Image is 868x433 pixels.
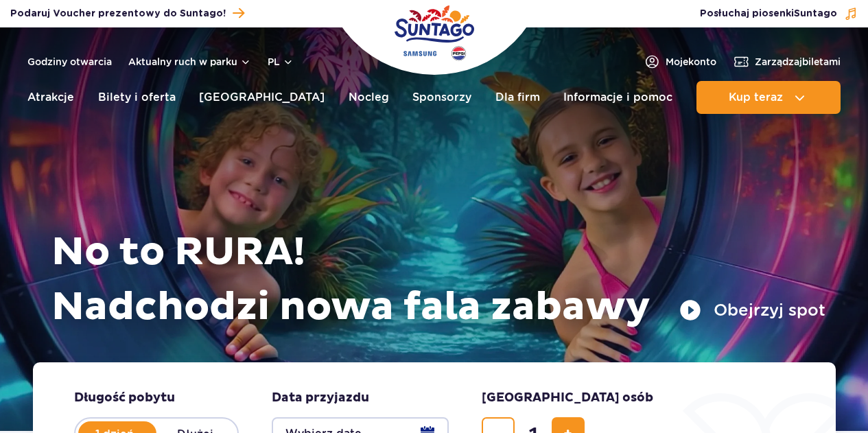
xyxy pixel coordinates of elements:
[729,91,783,104] span: Kup teraz
[495,81,540,114] a: Dla firm
[666,55,716,69] span: Moje konto
[272,390,369,406] span: Data przyjazdu
[74,390,175,406] span: Długość pobytu
[755,55,841,69] span: Zarządzaj biletami
[128,56,251,67] button: Aktualny ruch w parku
[482,390,653,406] span: [GEOGRAPHIC_DATA] osób
[733,54,841,70] a: Zarządzajbiletami
[696,81,841,114] button: Kup teraz
[98,81,176,114] a: Bilety i oferta
[199,81,325,114] a: [GEOGRAPHIC_DATA]
[563,81,672,114] a: Informacje i pomoc
[10,7,226,21] span: Podaruj Voucher prezentowy do Suntago!
[349,81,389,114] a: Nocleg
[794,9,837,19] span: Suntago
[51,225,825,335] h1: No to RURA! Nadchodzi nowa fala zabawy
[268,55,294,69] button: pl
[679,299,825,321] button: Obejrzyj spot
[700,7,837,21] span: Posłuchaj piosenki
[644,54,716,70] a: Mojekonto
[700,7,858,21] button: Posłuchaj piosenkiSuntago
[27,81,74,114] a: Atrakcje
[412,81,471,114] a: Sponsorzy
[27,55,112,69] a: Godziny otwarcia
[10,4,244,23] a: Podaruj Voucher prezentowy do Suntago!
